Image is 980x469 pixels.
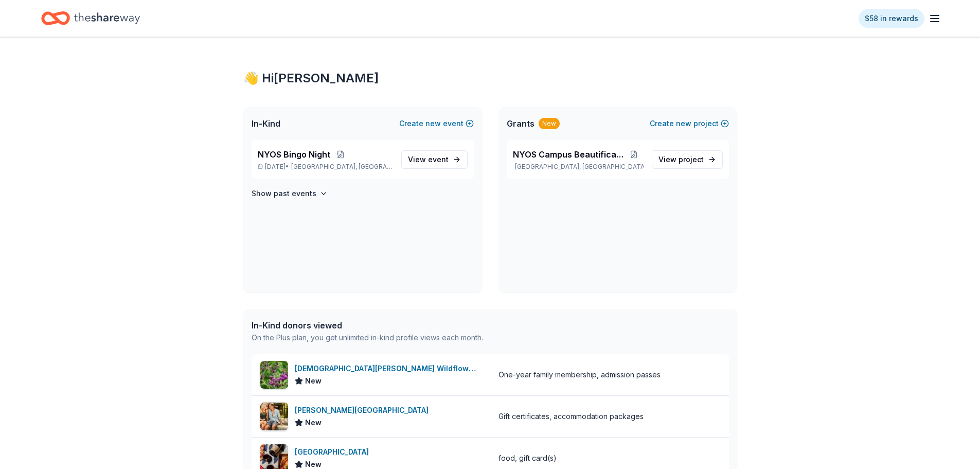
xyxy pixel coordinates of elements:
a: View event [401,150,468,169]
span: new [676,117,691,130]
p: [DATE] • [258,163,393,171]
div: [DEMOGRAPHIC_DATA][PERSON_NAME] Wildflower Center [295,362,482,375]
div: On the Plus plan, you get unlimited in-kind profile views each month. [252,332,483,344]
p: [GEOGRAPHIC_DATA], [GEOGRAPHIC_DATA] [513,163,644,171]
button: Createnewevent [399,117,474,130]
div: [GEOGRAPHIC_DATA] [295,446,373,458]
div: New [539,118,560,129]
span: In-Kind [252,117,280,130]
span: project [679,155,704,164]
span: NYOS Bingo Night [258,148,330,161]
div: [PERSON_NAME][GEOGRAPHIC_DATA] [295,404,433,416]
a: View project [652,150,723,169]
button: Createnewproject [650,117,729,130]
span: View [408,153,449,166]
span: View [658,153,704,166]
button: Show past events [252,187,328,200]
div: Gift certificates, accommodation packages [498,410,644,423]
span: new [425,117,441,130]
h4: Show past events [252,187,316,200]
div: food, gift card(s) [498,452,557,464]
span: Grants [507,117,534,130]
span: New [305,375,322,387]
img: Image for La Cantera Resort & Spa [260,403,288,430]
a: $58 in rewards [859,9,924,28]
a: Home [41,6,140,30]
span: NYOS Campus Beautification [513,148,625,161]
div: One-year family membership, admission passes [498,369,661,381]
span: [GEOGRAPHIC_DATA], [GEOGRAPHIC_DATA] [291,163,393,171]
span: New [305,416,322,429]
div: 👋 Hi [PERSON_NAME] [243,70,737,86]
span: event [428,155,449,164]
img: Image for Lady Bird Johnson Wildflower Center [260,361,288,389]
div: In-Kind donors viewed [252,319,483,332]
